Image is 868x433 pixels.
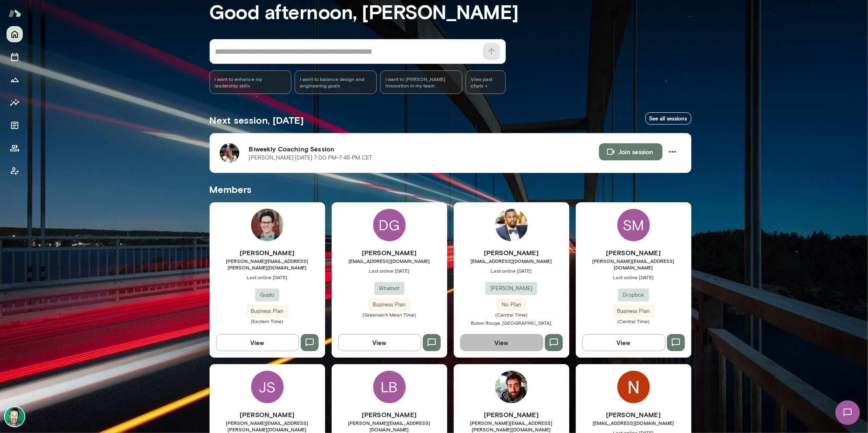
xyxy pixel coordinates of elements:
[7,49,23,65] button: Sessions
[7,140,23,156] button: Members
[210,274,325,280] span: Last online [DATE]
[576,248,691,258] h6: [PERSON_NAME]
[210,318,325,324] span: (Eastern Time)
[251,209,284,241] img: Daniel Flynn
[7,72,23,88] button: Growth Plan
[332,258,447,264] span: [EMAIL_ADDRESS][DOMAIN_NAME]
[380,70,462,94] div: I want to [PERSON_NAME] innovation in my team
[215,76,286,89] span: I want to enhance my leadership skills
[454,420,569,433] span: [PERSON_NAME][EMAIL_ADDRESS][PERSON_NAME][DOMAIN_NAME]
[454,258,569,264] span: [EMAIL_ADDRESS][DOMAIN_NAME]
[7,163,23,179] button: Client app
[210,410,325,420] h6: [PERSON_NAME]
[454,410,569,420] h6: [PERSON_NAME]
[5,407,24,426] img: Brian Lawrence
[485,284,537,293] span: [PERSON_NAME]
[618,291,649,299] span: Dropbox
[617,371,650,403] img: Niles Mcgiver
[454,248,569,258] h6: [PERSON_NAME]
[454,311,569,318] span: (Central Time)
[332,410,447,420] h6: [PERSON_NAME]
[210,114,304,127] h5: Next session, [DATE]
[599,143,662,160] button: Join session
[460,334,543,351] button: View
[576,258,691,271] span: [PERSON_NAME][EMAIL_ADDRESS][DOMAIN_NAME]
[251,371,284,403] div: JS
[582,334,665,351] button: View
[645,112,691,125] a: See all sessions
[295,70,377,94] div: I want to balance design and engineering goals
[454,267,569,274] span: Last online [DATE]
[495,371,528,403] img: Michael Musslewhite
[373,371,406,403] div: LB
[7,117,23,133] button: Documents
[385,76,457,89] span: I want to [PERSON_NAME] innovation in my team
[471,320,552,326] span: Baton Rouge, [GEOGRAPHIC_DATA]
[249,154,373,162] p: [PERSON_NAME] · [DATE] · 7:00 PM-7:45 PM CET
[210,258,325,271] span: [PERSON_NAME][EMAIL_ADDRESS][PERSON_NAME][DOMAIN_NAME]
[216,334,299,351] button: View
[210,183,691,196] h5: Members
[576,318,691,324] span: (Central Time)
[612,307,655,315] span: Business Plan
[332,267,447,274] span: Last online [DATE]
[210,70,292,94] div: I want to enhance my leadership skills
[576,274,691,280] span: Last online [DATE]
[255,291,279,299] span: Gusto
[300,76,372,89] span: I want to balance design and engineering goals
[210,420,325,433] span: [PERSON_NAME][EMAIL_ADDRESS][PERSON_NAME][DOMAIN_NAME]
[576,410,691,420] h6: [PERSON_NAME]
[617,209,650,241] div: SM
[576,420,691,426] span: [EMAIL_ADDRESS][DOMAIN_NAME]
[374,284,404,293] span: Whatnot
[373,209,406,241] div: DG
[332,248,447,258] h6: [PERSON_NAME]
[210,248,325,258] h6: [PERSON_NAME]
[249,144,599,154] h6: Biweekly Coaching Session
[332,420,447,433] span: [PERSON_NAME][EMAIL_ADDRESS][DOMAIN_NAME]
[7,94,23,111] button: Insights
[368,301,411,309] span: Business Plan
[332,311,447,318] span: (Greenwich Mean Time)
[7,26,23,42] button: Home
[497,301,526,309] span: No Plan
[495,209,528,241] img: Anthony Buchanan
[246,307,289,315] span: Business Plan
[466,70,505,94] span: View past chats ->
[8,5,21,21] img: Mento
[338,334,421,351] button: View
